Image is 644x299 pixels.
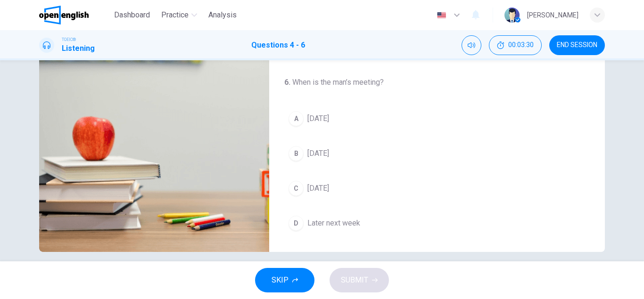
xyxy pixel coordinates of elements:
[255,268,314,292] button: SKIP
[161,9,189,21] span: Practice
[549,35,605,55] button: END SESSION
[504,8,520,23] img: Profile picture
[284,107,590,130] button: A[DATE]
[208,9,237,21] span: Analysis
[62,36,76,43] span: TOEIC®
[284,142,590,165] button: B[DATE]
[307,218,360,229] span: Later next week
[110,7,154,24] button: Dashboard
[557,41,597,49] span: END SESSION
[284,211,590,235] button: DLater next week
[39,6,110,24] a: OpenEnglish logo
[157,7,201,24] button: Practice
[251,40,305,51] h1: Questions 4 - 6
[272,274,289,287] span: SKIP
[527,9,578,21] div: [PERSON_NAME]
[62,43,95,54] h1: Listening
[289,216,304,231] div: D
[307,148,329,159] span: [DATE]
[205,7,240,24] button: Analysis
[436,12,447,19] img: en
[307,113,329,124] span: [DATE]
[284,78,292,87] h4: 6 .
[284,177,590,200] button: C[DATE]
[39,23,269,252] img: Conversations
[289,181,304,196] div: C
[114,9,150,21] span: Dashboard
[508,41,534,49] span: 00:03:30
[307,183,329,194] span: [DATE]
[39,6,89,24] img: OpenEnglish logo
[289,111,304,126] div: A
[489,35,542,55] button: 00:03:30
[489,35,542,55] div: Hide
[289,146,304,161] div: B
[284,77,590,88] h4: When is the man’s meeting?
[462,35,481,55] div: Mute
